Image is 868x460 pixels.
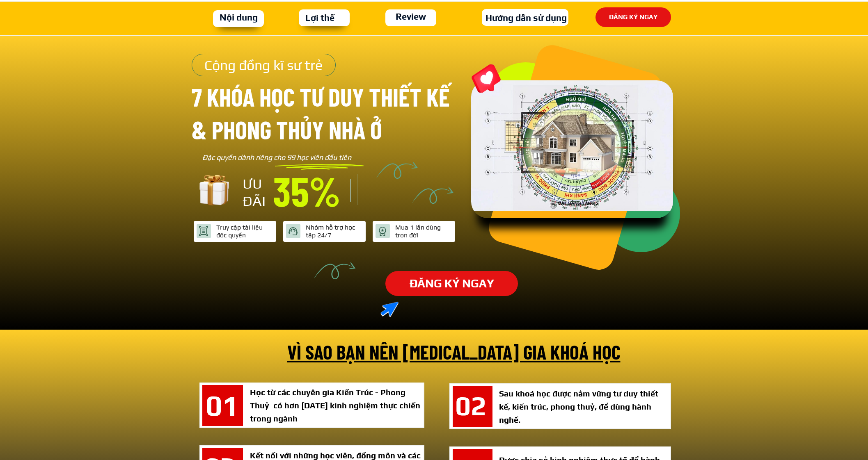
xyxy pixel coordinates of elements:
h1: 02 [455,384,490,428]
h3: ƯU ĐÃI [243,175,271,210]
h3: 7 khóa học tư duy thiết kế & phong thủy nhà ở [192,80,466,146]
h3: Lợi thế [302,11,337,25]
div: Đặc quyền dành riêng cho 99 học viên đầu tiên [202,152,366,164]
div: Sau khoá học được nắm vững tư duy thiết kế, kiến trúc, phong thuỷ, để dùng hành nghề. [499,387,666,426]
p: ĐĂNG KÝ NGAY [595,7,671,27]
div: Truy cập tài liệu độc quyền [216,223,274,239]
div: Mua 1 lần dùng trọn đời [395,223,453,239]
h3: Hướng dẫn sử dụng [482,11,571,25]
h1: 01 [206,383,243,428]
div: Nhóm hỗ trợ học tập 24/7 [306,223,363,239]
div: Học từ các chuyên gia Kiến Trúc - Phong Thuỷ có hơn [DATE] kinh nghiệm thực chiến trong ngành [250,386,424,425]
h3: vì sao bạn nên [MEDICAL_DATA] gia khoá học [215,336,692,368]
span: Cộng đồng kĩ sư trẻ [204,57,323,73]
p: ĐĂNG KÝ NGAY [385,271,518,296]
h3: 35% [273,170,343,211]
h3: Nội dung [218,10,259,25]
h3: Review [392,9,430,24]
